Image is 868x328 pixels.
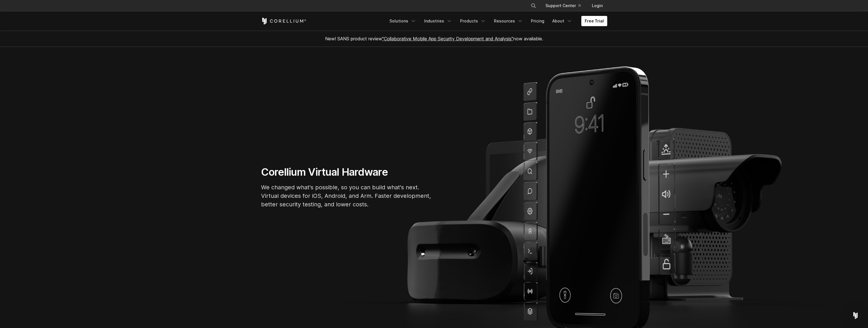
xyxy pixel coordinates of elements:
[524,1,607,11] div: Navigation Menu
[587,1,607,11] a: Login
[528,1,539,11] button: Search
[382,36,513,41] a: "Collaborative Mobile App Security Development and Analysis"
[261,183,432,209] p: We changed what's possible, so you can build what's next. Virtual devices for iOS, Android, and A...
[325,36,543,41] span: New! SANS product review now available.
[386,16,420,26] a: Solutions
[491,16,526,26] a: Resources
[421,16,455,26] a: Industries
[581,16,607,26] a: Free Trial
[261,166,432,178] h1: Corellium Virtual Hardware
[541,1,585,11] a: Support Center
[386,16,607,26] div: Navigation Menu
[549,16,576,26] a: About
[528,16,548,26] a: Pricing
[261,18,306,24] a: Corellium Home
[457,16,489,26] a: Products
[849,309,862,322] div: Open Intercom Messenger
